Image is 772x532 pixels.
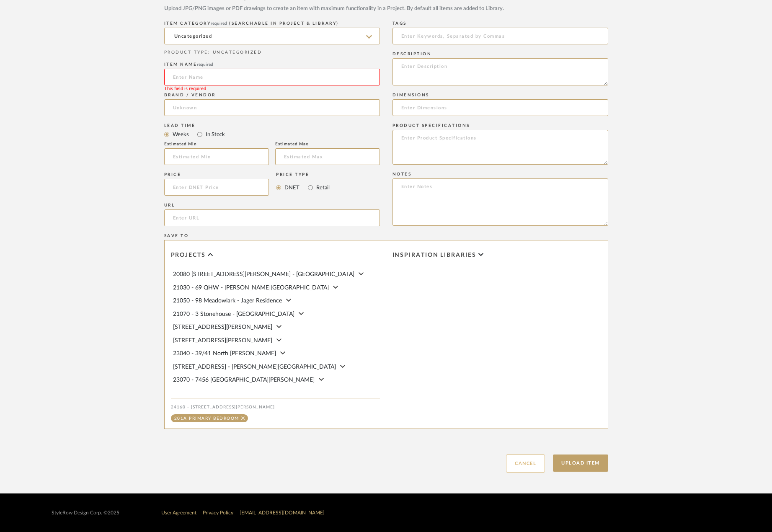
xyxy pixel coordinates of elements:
button: Upload Item [553,455,608,472]
div: Notes [392,172,608,177]
div: StyleRow Design Corp. ©2025 [52,510,119,516]
input: Enter Keywords, Separated by Commas [392,28,608,44]
div: Description [392,52,608,57]
div: Lead Time [164,123,380,128]
input: Estimated Max [275,148,380,165]
div: Brand / Vendor [164,93,380,98]
div: Tags [392,21,608,26]
input: Estimated Min [164,148,269,165]
label: In Stock [205,130,225,139]
label: Weeks [172,130,189,139]
div: URL [164,203,380,208]
span: 21030 - 69 QHW - [PERSON_NAME][GEOGRAPHIC_DATA] [173,285,329,291]
span: 23040 - 39/41 North [PERSON_NAME] [173,351,276,356]
span: (Searchable in Project & Library) [229,21,339,26]
span: [STREET_ADDRESS][PERSON_NAME] [173,338,272,343]
div: Upload JPG/PNG images or PDF drawings to create an item with maximum functionality in a Project. ... [164,5,608,13]
div: This field is required [164,85,206,93]
input: Unknown [164,99,380,116]
span: 21050 - 98 Meadowlark - Jager Residence [173,298,282,304]
input: Enter URL [164,209,380,226]
div: Estimated Min [164,142,269,147]
span: [STREET_ADDRESS] - [PERSON_NAME][GEOGRAPHIC_DATA] [173,364,336,370]
span: 20080 [STREET_ADDRESS][PERSON_NAME] - [GEOGRAPHIC_DATA] [173,271,354,277]
button: Cancel [506,455,545,473]
div: 201A PRIMARY BEDROOM [174,416,239,421]
span: Projects [171,252,206,259]
div: Item name [164,62,380,67]
span: Inspiration libraries [392,252,476,259]
div: PRODUCT TYPE [164,49,380,56]
label: DNET [284,183,300,192]
a: [EMAIL_ADDRESS][DOMAIN_NAME] [240,510,325,515]
mat-radio-group: Select item type [164,129,380,139]
span: 23070 - 7456 [GEOGRAPHIC_DATA][PERSON_NAME] [173,377,315,383]
div: Price [164,172,269,177]
a: Privacy Policy [203,510,233,515]
div: 24160 - [STREET_ADDRESS][PERSON_NAME] [171,405,380,410]
div: ITEM CATEGORY [164,21,380,26]
span: [STREET_ADDRESS][PERSON_NAME] [173,324,272,330]
span: : UNCATEGORIZED [208,50,262,54]
label: Retail [315,183,330,192]
input: Enter Dimensions [392,99,608,116]
div: Save To [164,233,608,238]
input: Enter Name [164,69,380,85]
span: 21070 - 3 Stonehouse - [GEOGRAPHIC_DATA] [173,311,294,317]
input: Enter DNET Price [164,179,269,196]
a: User Agreement [161,510,196,515]
input: Type a category to search and select [164,28,380,44]
span: required [211,21,227,26]
div: Price Type [276,172,330,177]
div: Product Specifications [392,123,608,128]
div: Dimensions [392,93,608,98]
span: required [197,62,213,67]
div: Estimated Max [275,142,380,147]
mat-radio-group: Select price type [276,179,330,196]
